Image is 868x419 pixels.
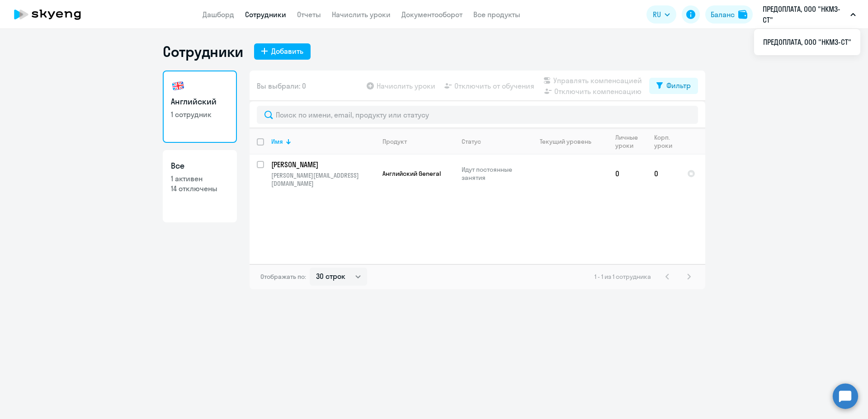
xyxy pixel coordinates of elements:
div: Корп. уроки [654,133,679,150]
td: 0 [647,155,680,193]
a: [PERSON_NAME] [271,160,375,169]
p: [PERSON_NAME][EMAIL_ADDRESS][DOMAIN_NAME] [271,171,375,188]
a: Сотрудники [245,10,286,19]
div: Добавить [271,46,303,56]
button: Добавить [254,43,311,60]
a: Дашборд [203,10,234,19]
p: 1 активен [171,174,229,184]
div: Статус [462,137,524,146]
p: 1 сотрудник [171,109,229,119]
button: Балансbalance [705,5,753,24]
div: Баланс [711,9,735,20]
button: RU [646,5,676,24]
button: ПРЕДОПЛАТА, ООО "НКМЗ-СТ" [758,4,860,25]
div: Текущий уровень [531,137,608,146]
h3: Все [171,160,229,172]
p: Идут постоянные занятия [462,165,524,182]
button: Фильтр [649,78,698,94]
div: Текущий уровень [540,137,591,146]
a: Все продукты [473,10,520,19]
h1: Сотрудники [163,42,243,61]
a: Отчеты [297,10,321,19]
img: balance [738,10,747,19]
div: Корп. уроки [654,133,672,150]
p: ПРЕДОПЛАТА, ООО "НКМЗ-СТ" [763,4,847,25]
input: Поиск по имени, email, продукту или статусу [257,106,698,124]
p: 14 отключены [171,184,229,193]
ul: RU [754,29,860,55]
div: Продукт [382,137,407,146]
a: Начислить уроки [332,10,391,19]
span: Английский General [382,169,441,178]
p: [PERSON_NAME] [271,160,373,169]
a: Все1 активен14 отключены [163,150,237,222]
td: 0 [608,155,647,193]
span: RU [653,9,661,20]
span: Отображать по: [260,273,306,281]
span: 1 - 1 из 1 сотрудника [594,273,651,281]
img: english [171,79,185,93]
h3: Английский [171,96,229,108]
div: Фильтр [666,80,691,91]
div: Статус [462,137,481,146]
a: Документооборот [401,10,462,19]
div: Продукт [382,137,454,146]
div: Личные уроки [615,133,646,150]
a: Английский1 сотрудник [163,71,237,143]
span: Вы выбрали: 0 [257,80,306,91]
div: Имя [271,137,283,146]
div: Личные уроки [615,133,638,150]
div: Имя [271,137,375,146]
